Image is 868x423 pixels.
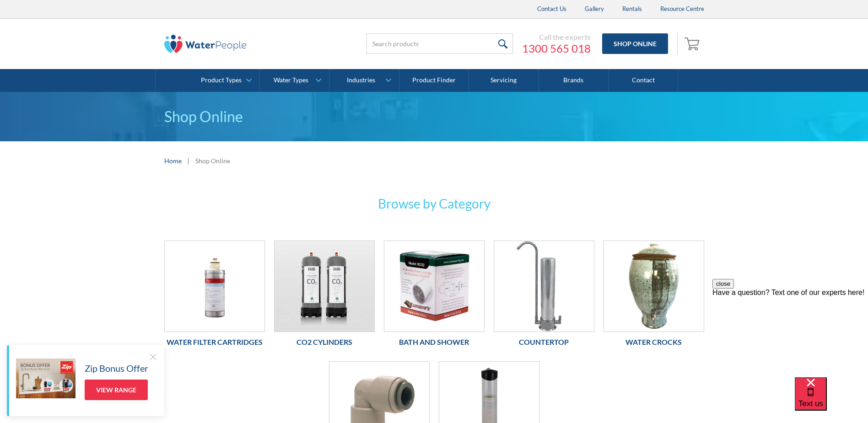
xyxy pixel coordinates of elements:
[384,241,484,332] img: Bath and Shower
[195,156,230,166] div: Shop Online
[399,69,469,92] a: Product Finder
[469,69,539,92] a: Servicing
[795,377,868,423] iframe: podium webchat widget bubble
[685,36,702,51] img: shopping cart
[494,241,594,352] a: CountertopCountertop
[712,279,868,389] iframe: podium webchat widget prompt
[164,241,265,352] a: Water Filter CartridgesWater Filter Cartridges
[164,106,704,128] h1: Shop Online
[682,33,704,55] a: Open empty cart
[494,337,594,348] h6: Countertop
[329,69,399,92] a: Industries
[347,76,375,84] div: Industries
[609,69,678,92] a: Contact
[274,76,308,84] div: Water Types
[260,69,329,92] a: Water Types
[85,380,148,400] a: View Range
[494,241,594,332] img: Countertop
[186,155,191,166] div: |
[522,42,591,55] a: 1300 565 018
[275,241,374,332] img: Co2 Cylinders
[274,241,375,352] a: Co2 CylindersCo2 Cylinders
[16,359,75,398] img: Zip Bonus Offer
[522,32,591,42] div: Call the experts
[85,361,148,375] h5: Zip Bonus Offer
[602,33,668,54] a: Shop Online
[201,76,242,84] div: Product Types
[190,69,259,92] a: Product Types
[604,337,704,348] h6: Water Crocks
[164,35,247,53] img: The Water People
[256,194,613,213] h3: Browse by Category
[539,69,609,92] a: Brands
[164,337,265,348] h6: Water Filter Cartridges
[384,241,485,352] a: Bath and ShowerBath and Shower
[384,337,485,348] h6: Bath and Shower
[604,241,704,352] a: Water CrocksWater Crocks
[165,241,264,332] img: Water Filter Cartridges
[367,33,513,54] input: Search products
[274,337,375,348] h6: Co2 Cylinders
[604,241,704,332] img: Water Crocks
[164,156,182,166] a: Home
